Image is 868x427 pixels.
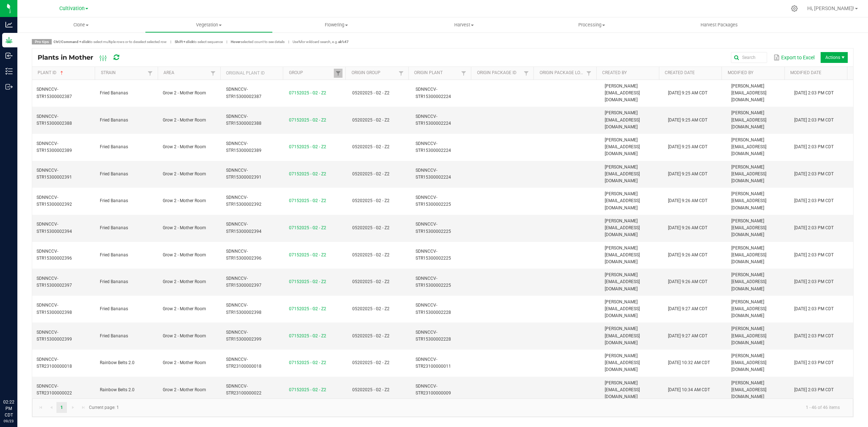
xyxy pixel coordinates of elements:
[668,198,707,203] span: [DATE] 9:26 AM CDT
[289,279,326,284] a: 07152025 - G2 - Z2
[665,70,719,76] a: Created DateSortable
[100,225,128,230] span: Fried Bananas
[416,276,451,288] span: SDNNCCV-STR15300002225
[5,68,13,75] inline-svg: Inventory
[731,191,766,210] span: [PERSON_NAME][EMAIL_ADDRESS][DOMAIN_NAME]
[731,137,766,156] span: [PERSON_NAME][EMAIL_ADDRESS][DOMAIN_NAME]
[5,83,13,90] inline-svg: Outbound
[731,299,766,318] span: [PERSON_NAME][EMAIL_ADDRESS][DOMAIN_NAME]
[289,144,326,149] a: 07152025 - G2 - Z2
[794,198,834,203] span: [DATE] 2:03 PM CDT
[668,118,707,123] span: [DATE] 9:25 AM CDT
[352,306,390,311] span: 05202025 - G2 - Z2
[416,168,451,180] span: SDNNCCV-STR15300002224
[794,333,834,338] span: [DATE] 2:03 PM CDT
[167,39,175,44] span: |
[273,22,400,28] span: Flowering
[794,360,834,365] span: [DATE] 2:03 PM CDT
[21,368,30,377] iframe: Resource center unread badge
[289,306,326,311] a: 07152025 - G2 - Z2
[731,84,766,102] span: [PERSON_NAME][EMAIL_ADDRESS][DOMAIN_NAME]
[794,144,834,149] span: [DATE] 2:03 PM CDT
[397,69,405,78] a: Filter
[17,22,145,28] span: Clone
[605,245,640,264] span: [PERSON_NAME][EMAIL_ADDRESS][DOMAIN_NAME]
[352,279,390,284] span: 05202025 - G2 - Z2
[37,114,72,126] span: SDNNCCV-STR15300002388
[668,90,707,95] span: [DATE] 9:25 AM CDT
[37,384,72,396] span: SDNNCCV-STR23100000022
[163,333,206,338] span: Grow 2 - Mother Room
[163,279,206,284] span: Grow 2 - Mother Room
[289,252,326,257] a: 07152025 - G2 - Z2
[416,87,451,99] span: SDNNCCV-STR15300002224
[38,51,132,64] div: Plants in Mother
[540,70,585,76] a: Origin Package Lot NumberSortable
[334,69,342,78] a: Filter
[731,52,767,63] input: Search
[352,252,390,257] span: 05202025 - G2 - Z2
[731,245,766,264] span: [PERSON_NAME][EMAIL_ADDRESS][DOMAIN_NAME]
[163,306,206,311] span: Grow 2 - Mother Room
[416,384,451,396] span: SDNNCCV-STR23100000009
[289,225,326,230] a: 07152025 - G2 - Z2
[37,276,72,288] span: SDNNCCV-STR15300002397
[416,249,451,261] span: SDNNCCV-STR15300002225
[528,17,655,33] a: Processing
[100,279,128,284] span: Fried Bananas
[352,70,397,76] a: Origin GroupSortable
[668,333,707,338] span: [DATE] 9:27 AM CDT
[605,326,640,345] span: [PERSON_NAME][EMAIL_ADDRESS][DOMAIN_NAME]
[145,22,272,28] span: Vegetation
[289,171,326,176] a: 07152025 - G2 - Z2
[100,144,128,149] span: Fried Bananas
[100,387,135,392] span: Rainbow Belts 2.0
[226,330,261,342] span: SDNNCCV-STR15300002399
[37,330,72,342] span: SDNNCCV-STR15300002399
[38,70,92,76] a: Plant IDSortable
[794,387,834,392] span: [DATE] 2:03 PM CDT
[605,191,640,210] span: [PERSON_NAME][EMAIL_ADDRESS][DOMAIN_NAME]
[691,22,748,28] span: Harvest Packages
[226,222,261,234] span: SDNNCCV-STR15300002394
[175,40,193,44] strong: Shift + click
[285,39,293,44] span: |
[528,22,655,28] span: Processing
[289,387,326,392] a: 07152025 - G2 - Z2
[7,369,29,391] iframe: Resource center
[37,168,72,180] span: SDNNCCV-STR15300002391
[226,87,261,99] span: SDNNCCV-STR15300002387
[477,70,522,76] a: Origin Package IDSortable
[794,118,834,123] span: [DATE] 2:03 PM CDT
[668,306,707,311] span: [DATE] 9:27 AM CDT
[668,252,707,257] span: [DATE] 9:26 AM CDT
[731,110,766,129] span: [PERSON_NAME][EMAIL_ADDRESS][DOMAIN_NAME]
[605,110,640,129] span: [PERSON_NAME][EMAIL_ADDRESS][DOMAIN_NAME]
[37,195,72,207] span: SDNNCCV-STR15300002392
[289,70,334,76] a: GroupSortable
[352,90,390,95] span: 05202025 - G2 - Z2
[223,39,231,44] span: |
[100,118,128,123] span: Fried Bananas
[794,306,834,311] span: [DATE] 2:03 PM CDT
[352,171,390,176] span: 05202025 - G2 - Z2
[231,40,285,44] span: selected count to see details
[338,40,349,44] strong: ak%47
[728,70,782,76] a: Modified BySortable
[100,306,128,311] span: Fried Bananas
[352,225,390,230] span: 05202025 - G2 - Z2
[59,70,65,76] span: Sortable
[289,90,326,95] a: 07152025 - G2 - Z2
[54,40,89,44] strong: Ctrl/Command + click
[32,39,52,44] span: Pro tips
[352,118,390,123] span: 05202025 - G2 - Z2
[3,418,14,424] p: 09/23
[37,141,72,153] span: SDNNCCV-STR15300002389
[416,330,451,342] span: SDNNCCV-STR15300002228
[289,360,326,365] a: 07152025 - G2 - Z2
[226,141,261,153] span: SDNNCCV-STR15300002389
[794,252,834,257] span: [DATE] 2:03 PM CDT
[602,70,656,76] a: Created BySortable
[146,69,154,78] a: Filter
[605,380,640,399] span: [PERSON_NAME][EMAIL_ADDRESS][DOMAIN_NAME]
